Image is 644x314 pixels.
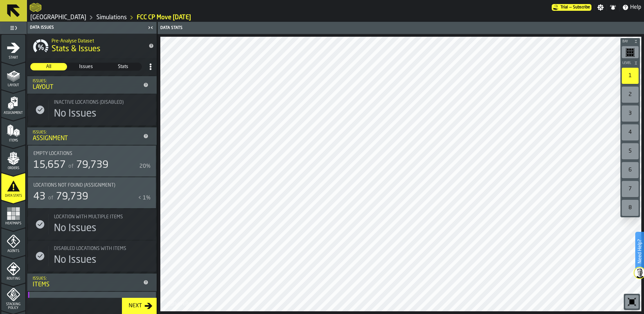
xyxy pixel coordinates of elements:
[1,173,25,200] li: menu Data Stats
[48,195,53,201] span: of
[594,4,607,11] label: button-toggle-Settings
[1,222,25,225] span: Heatmaps
[620,38,640,45] button: button-
[28,209,156,240] div: stat-Location with multiple Items
[96,14,127,21] a: link-to-/wh/i/b8e8645a-5c77-43f4-8135-27e3a4d97801
[1,84,25,87] span: Layout
[54,214,151,220] div: Title
[30,14,86,21] a: link-to-/wh/i/b8e8645a-5c77-43f4-8135-27e3a4d97801
[33,151,151,156] div: Title
[67,63,105,71] label: button-switch-multi-Issues
[622,105,639,122] div: 3
[33,276,140,281] div: Issues:
[30,13,641,22] nav: Breadcrumb
[622,200,639,216] div: 8
[1,228,25,255] li: menu Agents
[620,180,640,198] div: button-toolbar-undefined
[552,4,591,11] a: link-to-/wh/i/b8e8645a-5c77-43f4-8135-27e3a4d97801/pricing/
[28,94,156,125] div: stat-Inactive Locations (Disabled)
[68,63,104,70] div: thumb
[621,40,633,43] span: Bay
[162,296,200,310] a: logo-header
[622,87,639,103] div: 2
[104,63,142,71] label: button-switch-multi-Stats
[52,37,143,44] h2: Sub Title
[30,63,67,71] label: button-switch-multi-All
[158,22,644,34] header: Data Stats
[620,60,640,66] button: button-
[607,4,619,11] label: button-toggle-Notifications
[28,241,156,272] div: stat-Disabled locations with Items
[1,194,25,198] span: Data Stats
[1,111,25,115] span: Assignment
[54,214,142,220] div: Title
[569,5,572,10] span: —
[27,22,157,34] header: Data Issues
[619,3,644,11] label: button-toggle-Help
[1,23,25,33] label: button-toggle-Toggle Full Menu
[1,256,25,283] li: menu Routing
[624,294,640,310] div: button-toolbar-undefined
[621,61,633,65] span: Level
[33,191,45,203] div: 43
[146,24,155,32] label: button-toggle-Close me
[139,162,151,170] div: 20%
[1,277,25,281] span: Routing
[1,90,25,117] li: menu Assignment
[622,181,639,197] div: 7
[1,145,25,172] li: menu Orders
[620,198,640,217] div: button-toolbar-undefined
[33,130,140,135] div: Issues:
[33,84,140,91] div: Layout
[1,62,25,89] li: menu Layout
[33,159,66,171] div: 15,657
[54,246,151,251] div: Title
[33,183,151,188] div: Title
[54,254,96,266] div: No Issues
[1,139,25,143] span: Items
[54,222,96,234] div: No Issues
[105,63,141,70] div: thumb
[30,1,41,13] a: logo-header
[122,298,157,314] button: button-Next
[54,100,151,105] div: Title
[33,183,142,188] div: Title
[68,63,104,70] span: Issues
[620,104,640,123] div: button-toolbar-undefined
[1,35,25,62] li: menu Start
[573,5,590,10] span: Subscribe
[620,66,640,85] div: button-toolbar-undefined
[630,3,641,11] span: Help
[54,100,142,105] div: Title
[33,79,140,84] div: Issues:
[28,177,156,208] div: stat-Locations not found (Assignment)
[620,45,640,60] div: button-toolbar-undefined
[54,246,126,251] span: Disabled locations with Items
[126,302,144,310] div: Next
[33,151,72,156] span: Empty locations
[636,232,643,270] label: Need Help?
[620,142,640,161] div: button-toolbar-undefined
[560,5,568,10] span: Trial
[1,56,25,60] span: Start
[29,25,146,30] div: Data Issues
[622,162,639,178] div: 6
[1,200,25,227] li: menu Heatmaps
[28,146,156,177] div: stat-Empty locations
[138,194,151,202] div: < 1%
[76,160,108,170] span: 79,739
[159,26,401,30] div: Data Stats
[620,161,640,180] div: button-toolbar-undefined
[33,151,142,156] div: Title
[33,135,140,142] div: Assignment
[137,14,191,21] a: link-to-/wh/i/b8e8645a-5c77-43f4-8135-27e3a4d97801/simulations/ce584dbd-48ad-431f-94fb-6c3888eeb9ea
[1,166,25,170] span: Orders
[31,63,67,70] span: All
[33,281,140,288] div: Items
[622,124,639,140] div: 4
[56,192,88,202] span: 79,739
[1,283,25,310] li: menu Stacking Policy
[105,63,141,70] span: Stats
[54,246,142,251] div: Title
[1,249,25,253] span: Agents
